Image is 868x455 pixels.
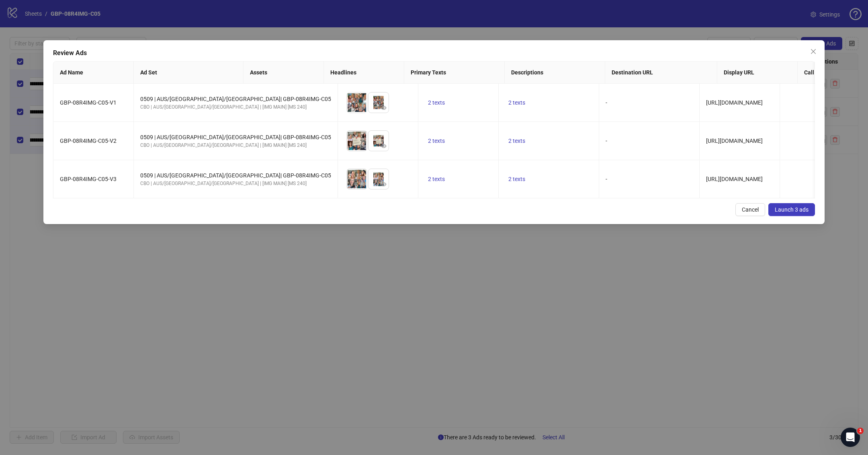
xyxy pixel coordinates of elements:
span: eye [381,143,387,149]
img: Asset 1 [347,169,367,189]
span: - [606,99,607,106]
button: Preview [379,179,389,189]
span: 2 texts [428,176,445,182]
span: - [606,138,607,144]
th: Destination URL [605,62,717,84]
button: Close [807,45,820,58]
button: 2 texts [425,98,448,107]
iframe: Intercom live chat [841,428,860,447]
span: 2 texts [508,176,525,182]
th: Assets [244,62,324,84]
div: 0509 | AUS/[GEOGRAPHIC_DATA]/[GEOGRAPHIC_DATA]| GBP-08R4IMG-C05 [140,95,331,103]
th: Call to Action [798,62,858,84]
button: Preview [357,179,367,189]
div: CBO | AUS/[GEOGRAPHIC_DATA]/[GEOGRAPHIC_DATA] | [IMG MAIN] [MS 240] [140,142,331,149]
img: Asset 2 [368,93,389,113]
img: Asset 1 [347,131,367,151]
button: Launch 3 ads [768,203,815,216]
span: 2 texts [428,138,445,144]
span: GBP-08R4IMG-C05-V2 [60,138,117,144]
div: CBO | AUS/[GEOGRAPHIC_DATA]/[GEOGRAPHIC_DATA] | [IMG MAIN] [MS 240] [140,180,331,187]
span: [URL][DOMAIN_NAME] [706,176,763,182]
span: eye [381,181,387,187]
button: 2 texts [425,174,448,184]
div: Review Ads [53,48,815,58]
div: CBO | AUS/[GEOGRAPHIC_DATA]/[GEOGRAPHIC_DATA] | [IMG MAIN] [MS 240] [140,103,331,111]
button: 2 texts [505,136,528,146]
div: 0509 | AUS/[GEOGRAPHIC_DATA]/[GEOGRAPHIC_DATA]| GBP-08R4IMG-C05 [140,171,331,180]
span: 1 [857,428,864,434]
span: 2 texts [428,99,445,106]
img: Asset 1 [347,93,367,113]
button: Preview [379,141,389,151]
th: Ad Name [53,62,134,84]
span: Cancel [742,206,759,213]
span: eye [359,143,365,149]
button: 2 texts [505,174,528,184]
span: 2 texts [508,99,525,106]
th: Headlines [324,62,404,84]
span: - [606,176,607,182]
span: GBP-08R4IMG-C05-V3 [60,176,117,182]
button: Preview [357,141,367,151]
img: Asset 2 [368,169,389,189]
span: GBP-08R4IMG-C05-V1 [60,99,117,106]
span: eye [381,105,387,111]
span: eye [359,105,365,111]
button: 2 texts [505,98,528,107]
span: [URL][DOMAIN_NAME] [706,99,763,106]
button: Preview [357,103,367,113]
img: Asset 2 [368,131,389,151]
button: Preview [379,103,389,113]
span: close [810,48,817,55]
span: 2 texts [508,138,525,144]
th: Primary Texts [404,62,505,84]
span: [URL][DOMAIN_NAME] [706,138,763,144]
button: Cancel [735,203,765,216]
span: eye [359,181,365,187]
div: 0509 | AUS/[GEOGRAPHIC_DATA]/[GEOGRAPHIC_DATA]| GBP-08R4IMG-C05 [140,133,331,142]
button: 2 texts [425,136,448,146]
span: Launch 3 ads [775,206,809,213]
th: Ad Set [134,62,244,84]
th: Descriptions [505,62,605,84]
th: Display URL [717,62,798,84]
